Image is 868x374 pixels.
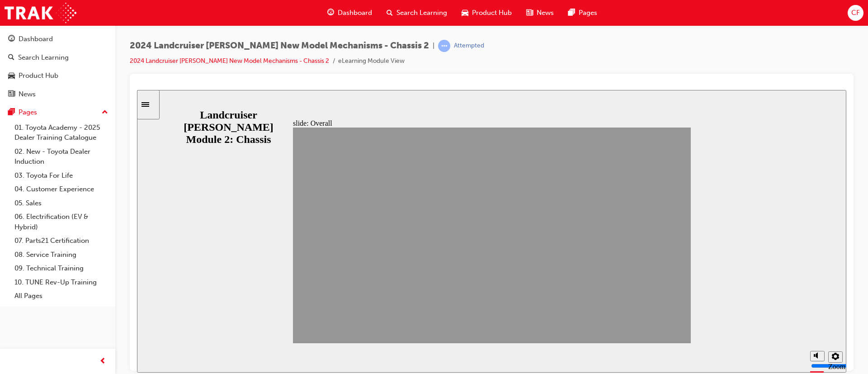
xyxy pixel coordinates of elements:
[848,5,863,21] button: CF
[4,86,112,103] a: News
[674,272,732,279] input: volume
[11,210,112,234] a: 06. Electrification (EV & Hybrid)
[462,7,468,19] span: car-icon
[8,54,14,62] span: search-icon
[11,182,112,196] a: 04. Customer Experience
[320,4,379,22] a: guage-iconDashboard
[19,71,58,81] div: Product Hub
[102,107,108,118] span: up-icon
[130,57,329,65] a: 2024 Landcruiser [PERSON_NAME] New Model Mechanisms - Chassis 2
[18,52,69,63] div: Search Learning
[8,72,15,80] span: car-icon
[433,41,434,51] span: |
[579,8,597,18] span: Pages
[11,234,112,248] a: 07. Parts21 Certification
[673,261,688,271] button: Mute (Ctrl+Alt+M)
[99,356,106,367] span: prev-icon
[11,145,112,169] a: 02. New - Toyota Dealer Induction
[4,67,112,84] a: Product Hub
[454,42,484,50] div: Attempted
[438,40,450,52] span: learningRecordVerb_ATTEMPT-icon
[526,7,533,19] span: news-icon
[561,4,604,22] a: pages-iconPages
[4,31,112,47] a: Dashboard
[19,107,37,118] div: Pages
[4,29,112,104] button: DashboardSearch LearningProduct HubNews
[537,8,554,18] span: News
[11,196,112,210] a: 05. Sales
[669,253,705,283] div: misc controls
[19,34,53,44] div: Dashboard
[8,109,15,117] span: pages-icon
[11,169,112,183] a: 03. Toyota For Life
[130,41,429,51] span: 2024 Landcruiser [PERSON_NAME] New Model Mechanisms - Chassis 2
[379,4,454,22] a: search-iconSearch Learning
[387,7,393,19] span: search-icon
[8,90,15,99] span: news-icon
[396,8,447,18] span: Search Learning
[19,89,36,99] div: News
[4,104,112,121] button: Pages
[8,35,15,43] span: guage-icon
[5,3,76,23] img: Trak
[338,56,405,66] li: eLearning Module View
[11,289,112,303] a: All Pages
[11,248,112,262] a: 08. Service Training
[327,7,334,19] span: guage-icon
[11,121,112,145] a: 01. Toyota Academy - 2025 Dealer Training Catalogue
[691,261,706,273] button: Settings
[338,8,372,18] span: Dashboard
[11,275,112,289] a: 10. TUNE Rev-Up Training
[472,8,512,18] span: Product Hub
[851,8,860,18] span: CF
[691,273,708,297] label: Zoom to fit
[519,4,561,22] a: news-iconNews
[11,261,112,275] a: 09. Technical Training
[454,4,519,22] a: car-iconProduct Hub
[4,49,112,66] a: Search Learning
[568,7,575,19] span: pages-icon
